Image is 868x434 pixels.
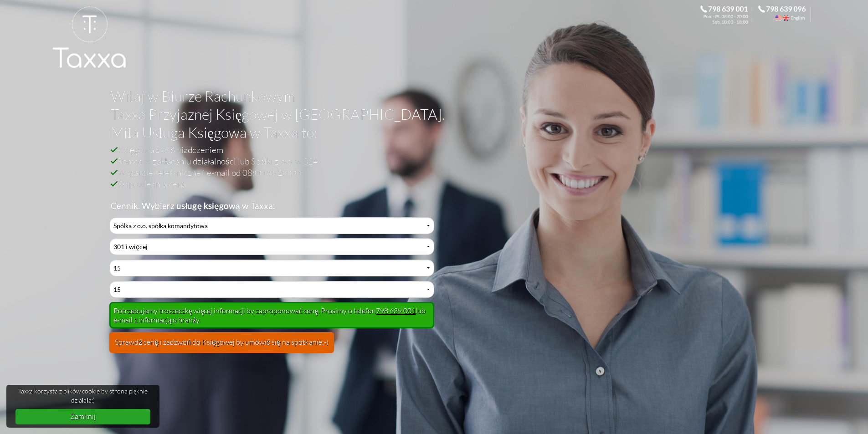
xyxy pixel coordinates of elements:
div: Call the Accountant. 798 639 096 [758,5,816,24]
div: Potrzebujemy troszeczkę więcej informacji by zaproponować cenę. Prosimy o telefon lub e-mail z in... [109,302,434,328]
span: Taxxa korzysta z plików cookie by strona pięknie działała:) [15,387,151,404]
a: dismiss cookie message [15,409,151,424]
b: Cennik. Wybierz usługę księgową w Taxxa: [111,200,275,211]
h2: Księgowa z doświadczeniem Pomoc w zakładaniu działalności lub Spółki z o.o. w S24 Wsparcie telefo... [111,144,747,211]
div: Cennik Usług Księgowych Przyjaznej Księgowej w Biurze Rachunkowym Taxxa [109,217,434,359]
div: Zadzwoń do Księgowej. 798 639 001 [700,5,758,24]
h1: Witaj w Biurze Rachunkowym Taxxa Przyjaznej Księgowej w [GEOGRAPHIC_DATA]. Miła Usługa Księgowa w... [111,87,747,144]
button: Sprawdź cenę i zadzwoń do Księgowej by umówić się na spotkanie:-) [109,332,334,353]
div: cookieconsent [6,385,159,428]
a: 798 639 001 [376,306,416,315]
